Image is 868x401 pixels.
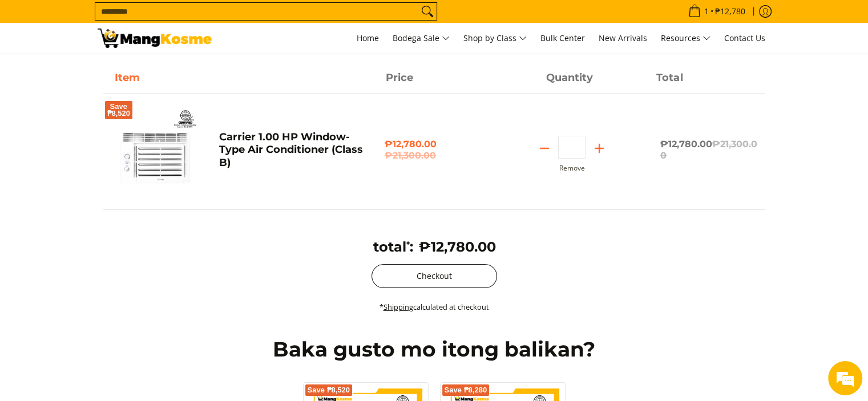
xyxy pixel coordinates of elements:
small: * calculated at checkout [380,302,489,312]
nav: Main Menu [223,23,771,54]
del: ₱21,300.00 [385,150,483,161]
a: Contact Us [718,23,771,54]
span: 1 [703,7,710,15]
span: Resources [661,31,710,46]
span: ₱12,780.00 [419,238,496,255]
button: Search [418,3,437,20]
span: Save ₱8,520 [107,103,131,117]
span: Bodega Sale [393,31,450,46]
span: • [685,5,749,18]
span: Contact Us [724,33,765,43]
span: ₱12,780 [713,7,747,15]
textarea: Type your message and hit 'Enter' [6,274,217,314]
img: Default Title Carrier 1.00 HP Window-Type Air Conditioner (Class B) [109,105,202,198]
span: We're online! [66,125,158,240]
a: Home [351,23,385,54]
button: Subtract [531,139,558,157]
h2: Baka gusto mo itong balikan? [98,337,771,362]
span: ₱12,780.00 [385,139,483,161]
a: Resources [655,23,716,54]
button: Add [586,139,613,157]
span: Home [357,33,379,43]
a: Carrier 1.00 HP Window-Type Air Conditioner (Class B) [219,131,363,169]
span: Shop by Class [463,31,527,46]
del: ₱21,300.00 [660,139,757,161]
button: Checkout [372,264,497,288]
div: Chat with us now [59,64,192,79]
h3: total : [373,238,413,256]
button: Remove [559,164,585,172]
span: New Arrivals [599,33,647,43]
a: New Arrivals [593,23,653,54]
span: Save ₱8,520 [308,387,350,394]
span: Save ₱8,280 [445,387,487,394]
a: Bodega Sale [387,23,455,54]
a: Bulk Center [535,23,591,54]
span: ₱12,780.00 [660,139,757,161]
a: Shipping [383,302,413,312]
img: Your Shopping Cart | Mang Kosme [98,29,212,48]
span: Bulk Center [540,33,585,43]
div: Minimize live chat window [187,6,215,33]
a: Shop by Class [458,23,532,54]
